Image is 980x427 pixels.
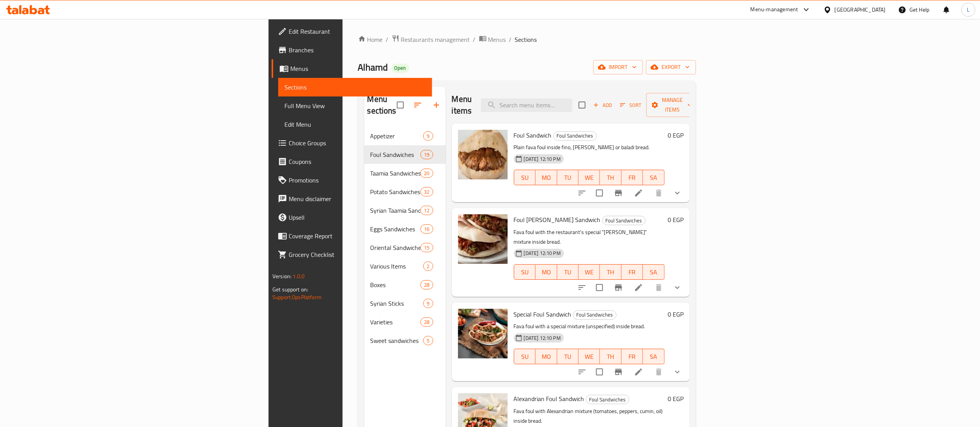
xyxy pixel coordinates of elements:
span: Coupons [289,157,426,166]
div: Foul Sandwiches [573,310,617,320]
a: Grocery Checklist [272,245,432,264]
p: Plain fava foul inside fino, [PERSON_NAME] or baladi bread. [514,143,665,152]
div: items [420,317,433,327]
span: SA [646,267,661,278]
button: show more [668,278,687,297]
button: WE [579,264,600,280]
span: 20 [421,170,432,177]
span: Oriental Sandwiches [370,243,421,252]
button: TH [600,170,621,185]
span: Edit Menu [284,120,426,129]
span: Foul Sandwiches [574,310,616,319]
a: Promotions [272,171,432,189]
img: Foul Sandwich [458,130,508,179]
button: FR [622,264,643,280]
button: TU [557,264,579,280]
span: 2 [424,263,432,270]
button: FR [622,349,643,364]
button: SA [643,349,664,364]
span: Potato Sandwiches [370,187,421,196]
span: Eggs Sandwiches [370,224,421,234]
p: Fava foul with Alexandrian mixture (tomatoes, peppers, cumin, oil) inside bread. [514,406,665,426]
span: TU [560,267,575,278]
a: Support.OpsPlatform [272,292,322,302]
div: Boxes28 [364,275,446,294]
span: Alexandrian Foul Sandwich [514,393,584,405]
div: Oriental Sandwiches15 [364,238,446,257]
button: Add [590,99,615,111]
button: TH [600,264,621,280]
span: Foul [PERSON_NAME] Sandwich [514,214,601,226]
span: WE [582,351,597,362]
button: delete [649,184,668,202]
div: items [420,206,433,215]
nav: breadcrumb [358,34,696,45]
span: Select to update [591,279,608,296]
button: Branch-specific-item [609,363,628,381]
p: Fava foul with the restaurant's special "[PERSON_NAME]" mixture inside bread. [514,227,665,247]
h2: Menu items [452,93,472,117]
div: Syrian Taamia Sandwiches12 [364,201,446,220]
nav: Menu sections [364,124,446,353]
span: Foul Sandwiches [554,131,596,140]
div: items [423,131,433,141]
span: TU [560,172,575,183]
button: sort-choices [573,278,591,297]
div: Foul Sandwiches [586,395,629,404]
a: Sections [278,78,432,96]
a: Edit menu item [634,188,643,198]
button: Manage items [646,93,698,117]
span: Sweet sandwiches [370,336,424,345]
span: Various Items [370,262,424,271]
button: MO [536,264,557,280]
span: Sections [284,83,426,92]
span: Select section [574,97,590,113]
div: Taamia Sandwiches [370,169,421,178]
a: Coupons [272,152,432,171]
div: Varieties28 [364,313,446,331]
span: FR [625,351,640,362]
h6: 0 EGP [668,130,684,141]
li: / [473,35,476,44]
span: Varieties [370,317,421,327]
button: show more [668,184,687,202]
span: Branches [289,45,426,55]
button: export [646,60,696,74]
button: show more [668,363,687,381]
div: Syrian Taamia Sandwiches [370,206,421,215]
span: 9 [424,300,432,307]
div: items [423,262,433,271]
span: WE [582,172,597,183]
span: Manage items [653,95,692,115]
button: SA [643,170,664,185]
span: SA [646,351,661,362]
a: Coverage Report [272,227,432,245]
a: Edit Menu [278,115,432,134]
span: MO [539,267,554,278]
span: 5 [424,337,432,344]
a: Edit menu item [634,367,643,377]
a: Full Menu View [278,96,432,115]
span: Upsell [289,213,426,222]
button: TU [557,349,579,364]
span: Select to update [591,185,608,201]
button: Branch-specific-item [609,184,628,202]
span: TH [603,172,618,183]
span: Syrian Sticks [370,299,424,308]
span: Get support on: [272,284,308,294]
button: import [593,60,643,74]
span: Foul Sandwiches [603,216,645,225]
svg: Show Choices [673,367,682,377]
span: TU [560,351,575,362]
span: Sections [515,35,537,44]
span: SA [646,172,661,183]
span: 15 [421,244,432,251]
span: L [967,5,970,14]
div: items [420,224,433,234]
div: Appetizer [370,131,424,141]
a: Edit menu item [634,283,643,292]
